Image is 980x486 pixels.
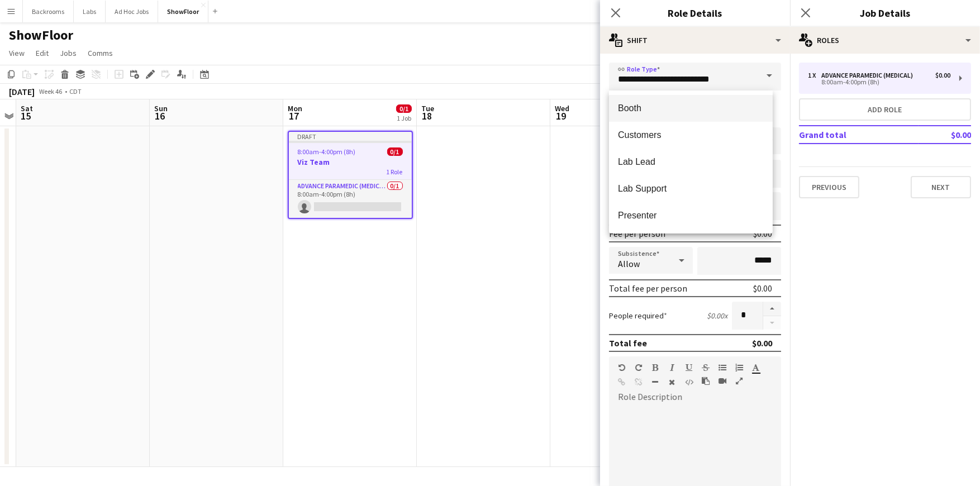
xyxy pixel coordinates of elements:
[154,103,168,113] span: Sun
[618,210,764,221] span: Presenter
[618,258,640,269] span: Allow
[88,48,113,58] span: Comms
[555,103,569,113] span: Wed
[651,363,659,372] button: Bold
[289,132,412,141] div: Draft
[286,109,302,122] span: 17
[396,104,412,113] span: 0/1
[635,363,643,372] button: Redo
[790,27,980,54] div: Roles
[19,109,33,122] span: 15
[298,147,356,156] span: 8:00am-4:00pm (8h)
[600,27,790,54] div: Shift
[106,1,158,22] button: Ad Hoc Jobs
[702,377,710,385] button: Paste as plain text
[153,109,168,122] span: 16
[23,1,74,22] button: Backrooms
[618,183,764,194] span: Lab Support
[600,6,790,20] h3: Role Details
[763,302,781,316] button: Increase
[420,109,434,122] span: 18
[753,283,772,294] div: $0.00
[753,228,772,239] div: $0.00
[387,168,403,176] span: 1 Role
[74,1,106,22] button: Labs
[618,156,764,167] span: Lab Lead
[668,363,676,372] button: Italic
[288,103,302,113] span: Mon
[651,378,659,387] button: Horizontal Line
[37,87,65,96] span: Week 46
[911,176,971,198] button: Next
[158,1,208,22] button: ShowFloor
[668,378,676,387] button: Clear Formatting
[618,103,764,113] span: Booth
[289,157,412,167] h3: Viz Team
[719,363,726,372] button: Unordered List
[935,72,950,79] div: $0.00
[707,311,727,321] div: $0.00 x
[799,126,919,144] td: Grand total
[808,79,950,85] div: 8:00am-4:00pm (8h)
[289,180,412,218] app-card-role: Advance Paramedic (Medical)0/18:00am-4:00pm (8h)
[421,103,434,113] span: Tue
[609,337,647,349] div: Total fee
[735,377,743,385] button: Fullscreen
[618,130,764,140] span: Customers
[618,363,626,372] button: Undo
[609,283,687,294] div: Total fee per person
[719,377,726,385] button: Insert video
[553,109,569,122] span: 19
[83,46,117,60] a: Comms
[9,27,73,44] h1: ShowFloor
[4,46,29,60] a: View
[69,87,82,96] div: CDT
[919,126,971,144] td: $0.00
[9,86,35,97] div: [DATE]
[799,98,971,121] button: Add role
[31,46,53,60] a: Edit
[702,363,710,372] button: Strikethrough
[609,228,665,239] div: Fee per person
[36,48,49,58] span: Edit
[397,114,411,122] div: 1 Job
[808,72,821,79] div: 1 x
[735,363,743,372] button: Ordered List
[55,46,81,60] a: Jobs
[60,48,77,58] span: Jobs
[21,103,33,113] span: Sat
[288,131,413,219] app-job-card: Draft8:00am-4:00pm (8h)0/1Viz Team1 RoleAdvance Paramedic (Medical)0/18:00am-4:00pm (8h)
[685,363,693,372] button: Underline
[752,337,772,349] div: $0.00
[821,72,917,79] div: Advance Paramedic (Medical)
[685,378,693,387] button: HTML Code
[9,48,25,58] span: View
[609,311,667,321] label: People required
[752,363,760,372] button: Text Color
[799,176,859,198] button: Previous
[790,6,980,20] h3: Job Details
[387,147,403,156] span: 0/1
